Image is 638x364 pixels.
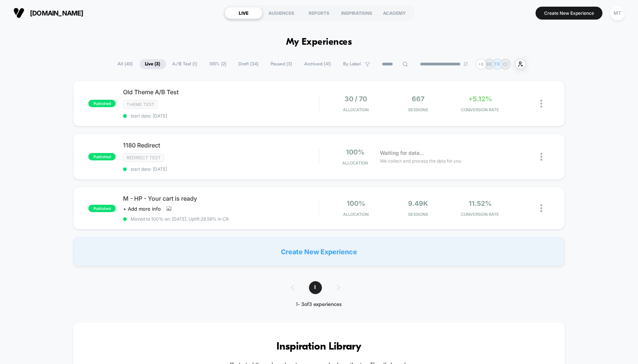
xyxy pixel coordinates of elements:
span: Live ( 3 ) [140,59,166,69]
span: We collect and process the data for you [380,157,462,164]
img: close [540,153,542,161]
img: close [540,204,542,212]
img: Visually logo [13,7,24,18]
span: published [88,153,116,160]
span: All ( 40 ) [112,59,139,69]
button: [DOMAIN_NAME] [11,7,86,19]
span: 9.49k [408,200,428,207]
span: + Add more info [123,206,161,212]
span: Moved to 100% on: [DATE] . Uplift: 29.58% in CR [130,216,229,222]
span: Sessions [389,107,447,112]
span: 30 / 70 [345,95,367,103]
img: close [540,100,542,108]
span: Allocation [343,212,369,217]
span: start date: [DATE] [123,113,319,119]
span: 1 [309,281,322,294]
span: Archived ( 41 ) [299,59,337,69]
div: AUDIENCES [262,7,300,19]
span: Sessions [389,212,447,217]
div: INSPIRATIONS [338,7,376,19]
span: CONVERSION RATE [451,212,509,217]
p: CI [503,61,508,67]
div: ACADEMY [376,7,413,19]
span: published [88,205,116,212]
div: Create New Experience [73,237,564,266]
span: Theme Test [123,100,158,109]
div: + 8 [476,59,486,69]
span: Redirect Test [123,153,164,162]
span: By Label [343,61,361,67]
span: 11.52% [469,200,492,207]
span: Waiting for data... [380,149,424,157]
span: 100% [347,200,365,207]
span: 667 [412,95,424,103]
span: +5.12% [468,95,492,103]
span: Paused ( 3 ) [265,59,298,69]
button: Create New Experience [536,7,603,20]
span: M - HP - Your cart is ready [123,195,319,202]
img: end [464,62,468,66]
span: CONVERSION RATE [451,107,509,112]
div: MT [610,6,625,20]
div: 1 - 3 of 3 experiences [284,302,355,308]
span: start date: [DATE] [123,166,319,172]
div: REPORTS [300,7,338,19]
span: 100% [346,148,364,156]
h3: Inspiration Library [95,341,542,353]
button: MT [608,6,627,21]
p: BB [486,61,492,67]
span: 100% ( 2 ) [204,59,232,69]
span: published [88,100,116,107]
div: LIVE [225,7,262,19]
span: [DOMAIN_NAME] [30,9,84,17]
span: 1180 Redirect [123,142,319,149]
span: Allocation [343,107,369,112]
span: A/B Test ( 1 ) [167,59,203,69]
p: TR [494,61,500,67]
h1: My Experiences [286,37,352,48]
span: Draft ( 34 ) [233,59,264,69]
span: Old Theme A/B Test [123,88,319,96]
span: Allocation [342,160,368,166]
